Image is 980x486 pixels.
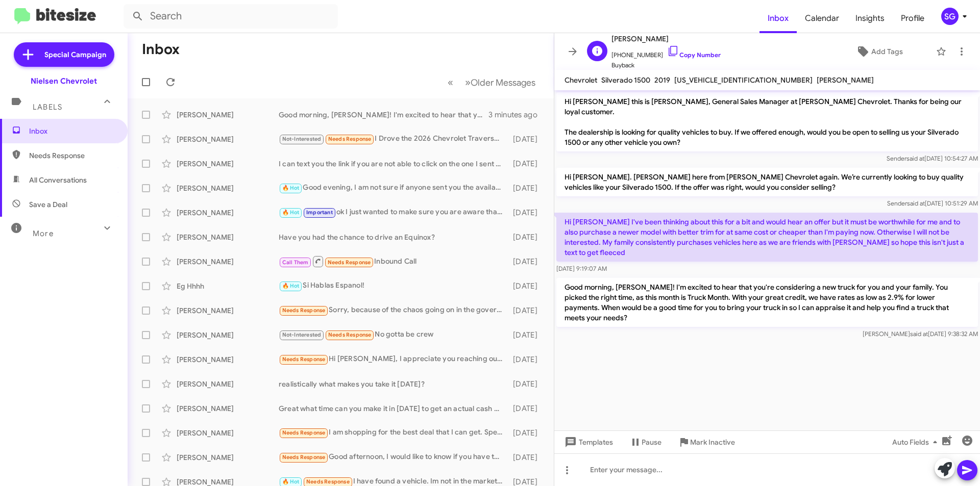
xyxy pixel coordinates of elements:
[508,232,546,242] div: [DATE]
[508,208,546,218] div: [DATE]
[670,433,743,451] button: Mark Inactive
[508,403,546,414] div: [DATE]
[642,433,661,451] span: Pause
[871,42,903,61] span: Add Tags
[797,4,847,33] a: Calendar
[611,45,721,60] span: [PHONE_NUMBER]
[177,330,279,340] div: [PERSON_NAME]
[508,452,546,463] div: [DATE]
[282,283,300,289] span: 🔥 Hot
[556,92,978,151] p: Hi [PERSON_NAME] this is [PERSON_NAME], General Sales Manager at [PERSON_NAME] Chevrolet. Thanks ...
[556,265,607,272] span: [DATE] 9:19:07 AM
[508,257,546,267] div: [DATE]
[448,76,453,89] span: «
[508,428,546,438] div: [DATE]
[282,209,300,216] span: 🔥 Hot
[508,379,546,389] div: [DATE]
[177,403,279,414] div: [PERSON_NAME]
[279,232,508,242] div: Have you had the chance to drive an Equinox?
[508,354,546,365] div: [DATE]
[177,379,279,389] div: [PERSON_NAME]
[279,280,508,292] div: Si Hablas Espanol!
[177,452,279,463] div: [PERSON_NAME]
[33,229,54,238] span: More
[933,8,969,25] button: SG
[306,209,333,216] span: Important
[508,330,546,340] div: [DATE]
[759,4,797,33] a: Inbox
[279,159,508,169] div: I can text you the link if you are not able to click on the one I sent you, this text is coming f...
[847,4,893,33] a: Insights
[690,433,735,451] span: Mark Inactive
[667,51,721,59] a: Copy Number
[884,433,949,451] button: Auto Fields
[907,199,925,207] span: said at
[941,8,959,25] div: SG
[328,136,372,142] span: Needs Response
[508,159,546,169] div: [DATE]
[508,305,546,316] div: [DATE]
[282,356,326,363] span: Needs Response
[279,255,508,268] div: Inbound Call
[279,451,508,463] div: Good afternoon, I would like to know if you have the Cadillac, and when I can go to check if I ca...
[279,182,508,194] div: Good evening, I am not sure if anyone sent you the available trucks, I just sent you the link to ...
[465,76,471,89] span: »
[177,208,279,218] div: [PERSON_NAME]
[611,33,721,45] span: [PERSON_NAME]
[177,281,279,291] div: Eg Hhhh
[893,4,933,33] a: Profile
[282,185,300,191] span: 🔥 Hot
[29,126,116,136] span: Inbox
[508,281,546,291] div: [DATE]
[177,134,279,144] div: [PERSON_NAME]
[124,4,338,29] input: Search
[279,207,508,218] div: ok I just wanted to make sure you are aware that there are RWD models, regardless if you buy from...
[279,304,508,316] div: Sorry, because of the chaos going on in the government, I have to put a pause on my interest for ...
[177,159,279,169] div: [PERSON_NAME]
[459,72,542,93] button: Next
[621,433,670,451] button: Pause
[328,331,372,338] span: Needs Response
[177,183,279,193] div: [PERSON_NAME]
[328,259,371,266] span: Needs Response
[910,330,928,338] span: said at
[306,478,350,485] span: Needs Response
[33,103,62,112] span: Labels
[488,110,546,120] div: 3 minutes ago
[279,379,508,389] div: realistically what makes you take it [DATE]?
[177,110,279,120] div: [PERSON_NAME]
[29,199,67,210] span: Save a Deal
[282,454,326,461] span: Needs Response
[177,428,279,438] div: [PERSON_NAME]
[279,329,508,341] div: No gotta be crew
[279,427,508,439] div: I am shopping for the best deal that I can get. Specifically looking for 0% interest on end of ye...
[177,305,279,316] div: [PERSON_NAME]
[887,155,978,162] span: Sender [DATE] 10:54:27 AM
[906,155,924,162] span: said at
[826,42,931,61] button: Add Tags
[279,133,508,145] div: I Drove the 2026 Chevrolet Traverse High Country, Here Is My Honest Review - Autoblog [URL][DOMAI...
[44,49,106,60] span: Special Campaign
[279,353,508,365] div: Hi [PERSON_NAME], I appreciate you reaching out but we owe 40k on my Ford and it's worth at best ...
[611,60,721,70] span: Buyback
[177,257,279,267] div: [PERSON_NAME]
[282,331,322,338] span: Not-Interested
[556,278,978,327] p: Good morning, [PERSON_NAME]! I'm excited to hear that you're considering a new truck for you and ...
[863,330,978,338] span: [PERSON_NAME] [DATE] 9:38:32 AM
[177,232,279,242] div: [PERSON_NAME]
[282,429,326,436] span: Needs Response
[562,433,613,451] span: Templates
[29,150,116,161] span: Needs Response
[282,478,300,485] span: 🔥 Hot
[565,75,597,85] span: Chevrolet
[601,75,650,85] span: Silverado 1500
[279,110,488,120] div: Good morning, [PERSON_NAME]! I'm excited to hear that you're considering a new truck for you and ...
[142,41,180,58] h1: Inbox
[654,75,670,85] span: 2019
[177,354,279,365] div: [PERSON_NAME]
[282,136,322,142] span: Not-Interested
